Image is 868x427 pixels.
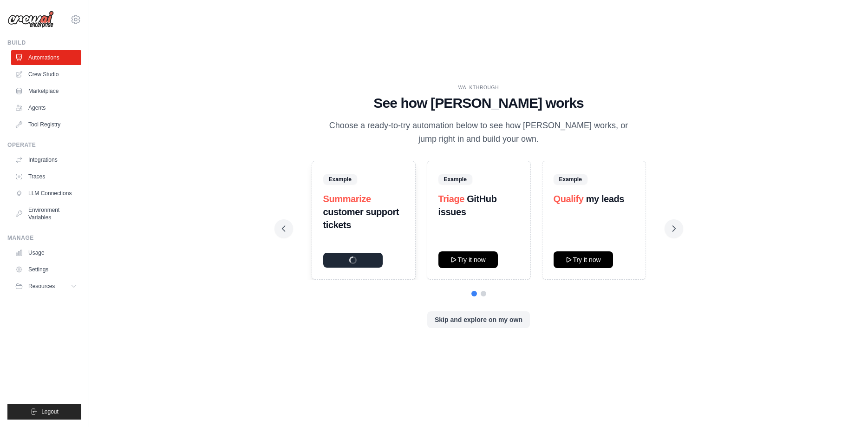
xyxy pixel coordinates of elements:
[554,251,613,268] button: Try it now
[7,11,54,28] img: Logo
[323,174,357,184] span: Example
[586,194,624,204] strong: my leads
[438,251,498,268] button: Try it now
[282,95,676,112] h1: See how [PERSON_NAME] works
[28,282,55,290] span: Resources
[438,194,497,217] strong: GitHub issues
[282,84,676,91] div: WALKTHROUGH
[11,245,81,260] a: Usage
[11,186,81,201] a: LLM Connections
[438,174,472,184] span: Example
[11,262,81,277] a: Settings
[11,117,81,132] a: Tool Registry
[11,100,81,115] a: Agents
[323,207,399,230] strong: customer support tickets
[11,84,81,99] a: Marketplace
[323,119,635,146] p: Choose a ready-to-try automation below to see how [PERSON_NAME] works, or jump right in and build...
[438,194,465,204] span: Triage
[554,174,587,184] span: Example
[822,382,868,427] div: Віджет чату
[323,194,371,204] span: Summarize
[822,382,868,427] iframe: Chat Widget
[11,169,81,184] a: Traces
[11,279,81,294] button: Resources
[554,194,584,204] span: Qualify
[41,408,59,415] span: Logout
[7,404,81,420] button: Logout
[7,141,81,149] div: Operate
[11,67,81,82] a: Crew Studio
[7,234,81,242] div: Manage
[11,152,81,167] a: Integrations
[7,39,81,46] div: Build
[11,50,81,65] a: Automations
[11,203,81,225] a: Environment Variables
[427,311,530,328] button: Skip and explore on my own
